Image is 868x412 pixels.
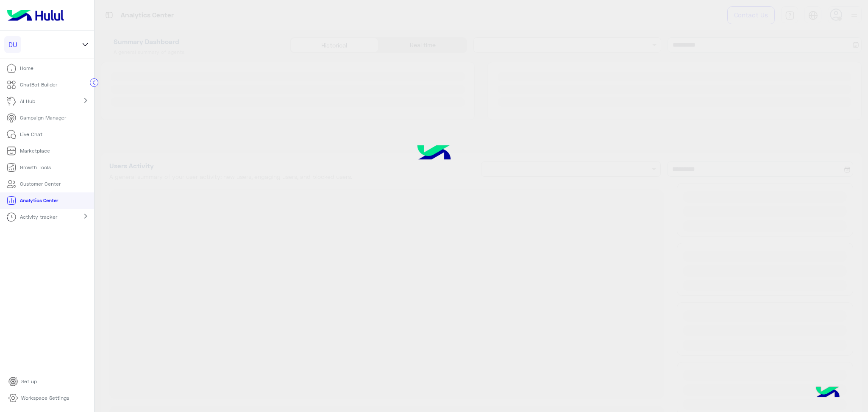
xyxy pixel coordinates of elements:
[20,81,57,89] p: ChatBot Builder
[20,131,42,138] p: Live Chat
[81,211,91,221] mat-icon: chevron_right
[20,114,66,122] p: Campaign Manager
[21,378,37,385] p: Set up
[20,164,51,171] p: Growth Tools
[20,147,50,155] p: Marketplace
[20,97,35,105] p: AI Hub
[20,180,61,188] p: Customer Center
[2,390,76,406] a: Workspace Settings
[3,6,67,24] img: Logo
[81,95,91,106] mat-icon: chevron_right
[813,378,843,408] img: hulul-logo.png
[402,133,466,175] img: hulul-logo.png
[20,213,57,221] p: Activity tracker
[4,36,21,53] div: DU
[2,373,44,390] a: Set up
[20,64,33,72] p: Home
[20,197,58,204] p: Analytics Center
[21,394,69,402] p: Workspace Settings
